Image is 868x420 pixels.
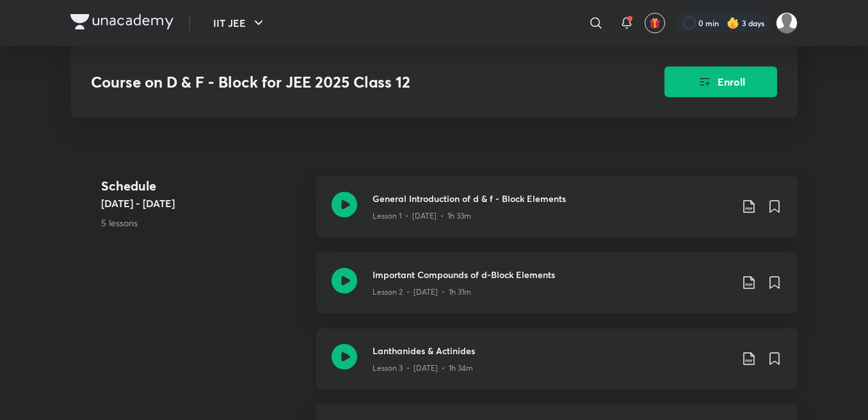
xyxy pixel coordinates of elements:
p: Lesson 3 • [DATE] • 1h 34m [373,362,473,374]
img: avatar [649,17,661,29]
a: Lanthanides & ActinidesLesson 3 • [DATE] • 1h 34m [316,329,798,405]
h3: Important Compounds of d-Block Elements [373,268,731,281]
img: streak [727,17,739,29]
button: avatar [645,13,665,33]
img: Company Logo [70,14,173,29]
button: IIT JEE [205,10,274,36]
a: Company Logo [70,14,173,33]
h5: [DATE] - [DATE] [101,196,306,211]
p: Lesson 2 • [DATE] • 1h 31m [373,286,471,298]
img: kavin Goswami [776,12,798,34]
h3: Lanthanides & Actinides [373,344,731,357]
a: Important Compounds of d-Block ElementsLesson 2 • [DATE] • 1h 31m [316,253,798,329]
p: 5 lessons [101,216,306,229]
h3: Course on D & F - Block for JEE 2025 Class 12 [91,73,592,91]
button: Enroll [664,66,777,97]
h3: General Introduction of d & f - Block Elements [373,192,731,205]
h4: Schedule [101,176,306,196]
a: General Introduction of d & f - Block ElementsLesson 1 • [DATE] • 1h 33m [316,176,798,253]
p: Lesson 1 • [DATE] • 1h 33m [373,210,471,222]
